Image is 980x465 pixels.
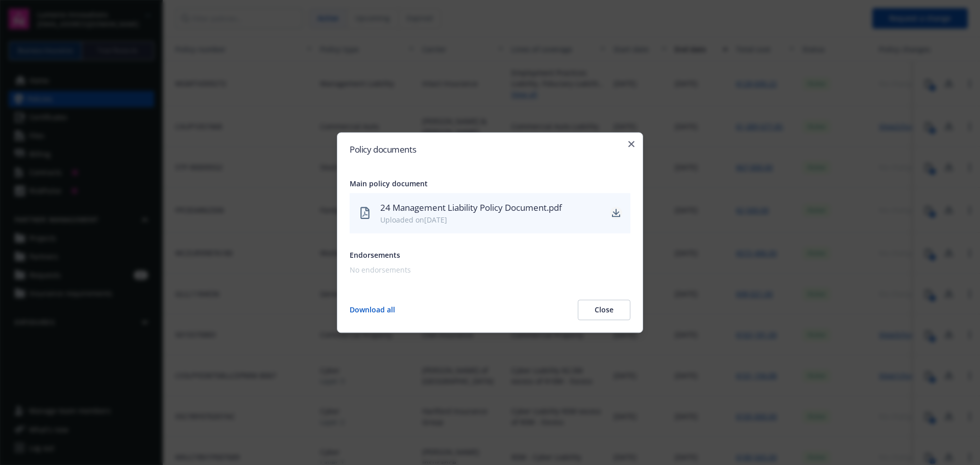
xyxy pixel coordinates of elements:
[578,300,630,320] button: Close
[350,264,626,275] div: No endorsements
[350,300,395,320] button: Download all
[380,201,602,214] div: 24 Management Liability Policy Document.pdf
[350,178,630,189] div: Main policy document
[350,250,630,260] div: Endorsements
[350,145,630,154] h2: Policy documents
[380,214,602,225] div: Uploaded on [DATE]
[610,207,622,219] a: download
